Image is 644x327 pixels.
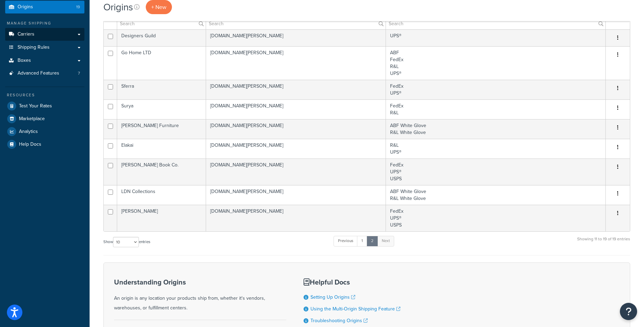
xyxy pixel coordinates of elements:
span: Analytics [19,129,38,135]
td: ABF White Glove R&L White Glove [386,185,606,205]
input: Search [386,18,605,29]
a: Previous [334,236,358,246]
h1: Origins [103,0,133,14]
span: + New [151,3,166,11]
td: ABF White Glove R&L White Glove [386,119,606,139]
a: Analytics [5,125,84,138]
input: Search [206,18,386,29]
select: Showentries [113,237,139,247]
a: 2 [367,236,378,246]
span: Carriers [18,31,34,37]
td: [PERSON_NAME] [117,205,206,231]
div: Showing 11 to 19 of 19 entries [577,235,630,250]
span: Test Your Rates [19,103,52,109]
span: Advanced Features [18,70,59,76]
input: Search [117,18,206,29]
td: [DOMAIN_NAME][PERSON_NAME] [206,46,386,80]
td: [DOMAIN_NAME][PERSON_NAME] [206,80,386,99]
td: FedEx R&L [386,99,606,119]
div: Manage Shipping [5,20,84,26]
td: [DOMAIN_NAME][PERSON_NAME] [206,139,386,158]
td: LDN Collections [117,185,206,205]
td: [PERSON_NAME] Book Co. [117,158,206,185]
td: FedEx UPS® [386,80,606,99]
span: Boxes [18,58,31,64]
span: Marketplace [19,116,45,122]
td: UPS® [386,29,606,46]
div: Resources [5,92,84,98]
span: 7 [78,70,80,76]
h3: Understanding Origins [114,278,286,286]
a: Marketplace [5,113,84,125]
td: Surya [117,99,206,119]
button: Open Resource Center [620,303,637,320]
a: Using the Multi-Origin Shipping Feature [310,305,400,312]
a: Boxes [5,54,84,67]
td: [DOMAIN_NAME][PERSON_NAME] [206,205,386,231]
td: Sferra [117,80,206,99]
td: [PERSON_NAME] Furniture [117,119,206,139]
a: 1 [357,236,367,246]
a: Next [377,236,394,246]
a: Help Docs [5,138,84,151]
td: ABF FedEx R&L UPS® [386,46,606,80]
label: Show entries [103,237,150,247]
li: Advanced Features [5,67,84,80]
td: Go Home LTD [117,46,206,80]
span: Shipping Rules [18,45,50,50]
h3: Helpful Docs [304,278,402,286]
span: 19 [76,4,80,10]
td: [DOMAIN_NAME][PERSON_NAME] [206,29,386,46]
a: Setting Up Origins [310,294,355,301]
td: Elakai [117,139,206,158]
td: [DOMAIN_NAME][PERSON_NAME] [206,99,386,119]
span: Help Docs [19,142,41,147]
td: FedEx UPS® USPS [386,158,606,185]
td: FedEx UPS® USPS [386,205,606,231]
div: An origin is any location your products ship from, whether it's vendors, warehouses, or fulfillme... [114,278,286,313]
a: Advanced Features 7 [5,67,84,80]
a: Carriers [5,28,84,41]
td: R&L UPS® [386,139,606,158]
span: Origins [18,4,33,10]
a: Shipping Rules [5,41,84,54]
li: Origins [5,1,84,13]
td: Designers Guild [117,29,206,46]
a: Troubleshooting Origins [310,317,368,324]
a: Origins 19 [5,1,84,13]
td: [DOMAIN_NAME][PERSON_NAME] [206,185,386,205]
a: Test Your Rates [5,100,84,112]
td: [DOMAIN_NAME][PERSON_NAME] [206,119,386,139]
td: [DOMAIN_NAME][PERSON_NAME] [206,158,386,185]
